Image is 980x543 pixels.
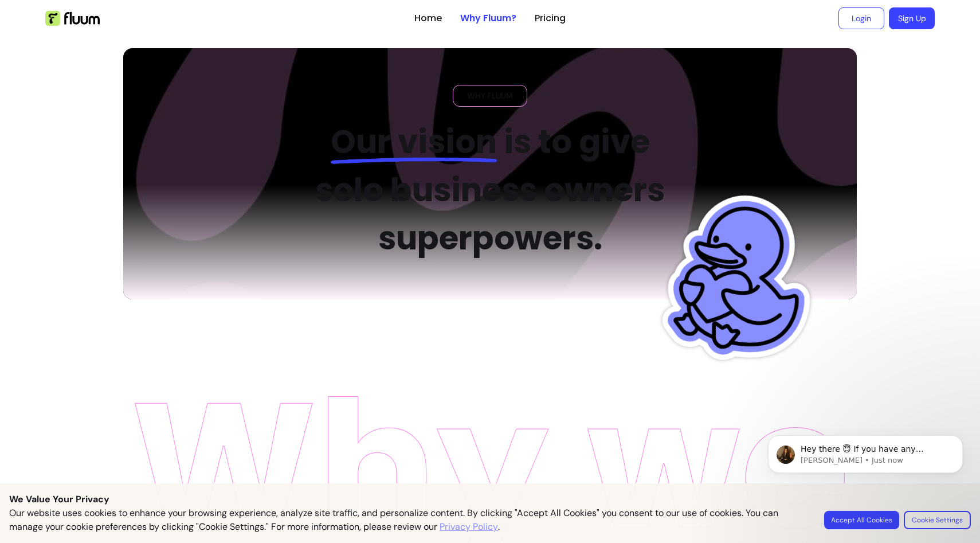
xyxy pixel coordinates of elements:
a: Home [414,11,442,25]
img: Fluum Duck sticker [652,167,833,392]
a: Pricing [535,11,566,25]
iframe: Intercom notifications message [751,411,980,537]
p: Our website uses cookies to enhance your browsing experience, analyze site traffic, and personali... [9,506,810,534]
h2: is to give solo business owners superpowers. [296,118,684,263]
a: Sign Up [889,7,935,29]
img: Fluum Logo [45,11,100,26]
span: WHY FLUUM [462,90,518,101]
a: Why Fluum? [460,11,516,25]
span: Our vision [331,119,497,165]
p: We Value Your Privacy [9,493,971,506]
a: Privacy Policy [440,520,498,534]
a: Login [838,7,884,29]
